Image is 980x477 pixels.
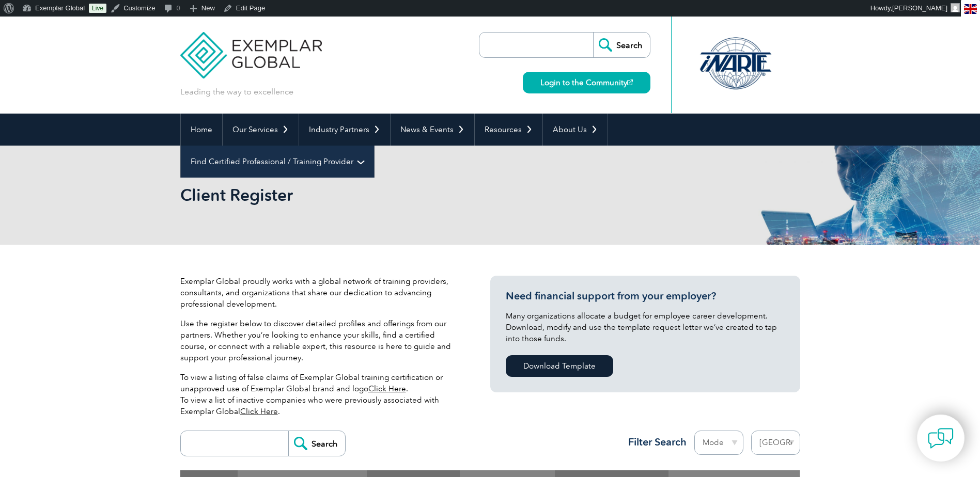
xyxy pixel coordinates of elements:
[543,114,608,146] a: About Us
[223,114,299,146] a: Our Services
[928,425,954,451] img: contact-chat.png
[964,4,977,14] img: en
[180,372,459,417] p: To view a listing of false claims of Exemplar Global training certification or unapproved use of ...
[180,276,459,310] p: Exemplar Global proudly works with a global network of training providers, consultants, and organ...
[506,290,785,303] h3: Need financial support from your employer?
[593,33,650,57] input: Search
[892,4,947,12] span: [PERSON_NAME]
[368,384,406,393] a: Click Here
[506,355,613,377] a: Download Template
[181,146,374,178] a: Find Certified Professional / Training Provider
[89,4,106,13] a: Live
[288,431,345,456] input: Search
[627,79,633,85] img: open_square.png
[475,114,542,146] a: Resources
[180,17,322,78] img: Exemplar Global
[181,114,222,146] a: Home
[622,436,687,449] h3: Filter Search
[180,318,459,363] p: Use the register below to discover detailed profiles and offerings from our partners. Whether you...
[299,114,390,146] a: Industry Partners
[180,187,614,203] h2: Client Register
[180,86,293,98] p: Leading the way to excellence
[523,72,650,93] a: Login to the Community
[506,310,785,344] p: Many organizations allocate a budget for employee career development. Download, modify and use th...
[391,114,474,146] a: News & Events
[240,407,278,416] a: Click Here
